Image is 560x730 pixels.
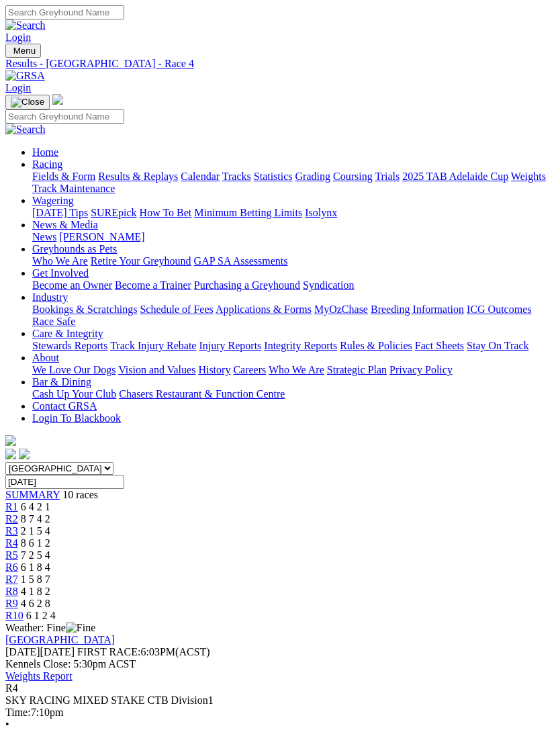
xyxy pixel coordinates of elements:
a: SUREpick [91,207,136,218]
a: Breeding Information [371,304,464,315]
a: Coursing [333,171,373,182]
a: Schedule of Fees [140,304,213,315]
a: ICG Outcomes [467,304,531,315]
div: Racing [32,171,555,195]
a: Get Involved [32,267,89,279]
a: R9 [5,598,18,609]
a: Chasers Restaurant & Function Centre [119,388,285,400]
a: About [32,352,59,363]
a: Fields & Form [32,171,95,182]
a: Stay On Track [467,340,528,351]
span: • [5,719,9,730]
a: R5 [5,549,18,561]
a: Who We Are [32,255,88,267]
a: Retire Your Greyhound [91,255,191,267]
div: Kennels Close: 5:30pm ACST [5,658,555,670]
a: Track Maintenance [32,183,115,194]
a: Home [32,146,58,158]
a: Minimum Betting Limits [194,207,302,218]
a: News & Media [32,219,98,230]
a: Login [5,82,31,93]
div: Industry [32,304,555,328]
a: Weights [511,171,546,182]
button: Toggle navigation [5,95,50,109]
a: R10 [5,610,24,621]
a: Injury Reports [199,340,261,351]
input: Search [5,109,124,124]
a: Tracks [222,171,251,182]
a: Track Injury Rebate [110,340,196,351]
a: MyOzChase [314,304,368,315]
span: [DATE] [5,646,40,657]
a: R8 [5,586,18,597]
a: News [32,231,56,242]
a: Stewards Reports [32,340,107,351]
span: Weather: Fine [5,622,95,633]
div: Get Involved [32,279,555,291]
a: Results & Replays [98,171,178,182]
a: History [198,364,230,375]
a: GAP SA Assessments [194,255,288,267]
div: Care & Integrity [32,340,555,352]
a: Results - [GEOGRAPHIC_DATA] - Race 4 [5,58,555,70]
a: Careers [233,364,266,375]
button: Toggle navigation [5,44,41,58]
a: We Love Our Dogs [32,364,115,375]
span: 10 races [62,489,98,500]
div: 7:10pm [5,706,555,719]
div: About [32,364,555,376]
span: Time: [5,706,31,718]
a: Bar & Dining [32,376,91,387]
a: Purchasing a Greyhound [194,279,300,291]
div: Wagering [32,207,555,219]
a: R2 [5,513,18,524]
a: Bookings & Scratchings [32,304,137,315]
a: Calendar [181,171,220,182]
a: Trials [375,171,400,182]
a: Integrity Reports [264,340,337,351]
a: Rules & Policies [340,340,412,351]
span: 4 1 8 2 [21,586,50,597]
a: Applications & Forms [216,304,312,315]
a: Wagering [32,195,74,206]
a: Fact Sheets [415,340,464,351]
a: [GEOGRAPHIC_DATA] [5,634,115,645]
a: Grading [295,171,330,182]
img: Close [11,97,44,107]
a: Isolynx [305,207,337,218]
img: twitter.svg [19,449,30,459]
a: Who We Are [269,364,324,375]
span: [DATE] [5,646,75,657]
span: R1 [5,501,18,512]
span: R3 [5,525,18,537]
a: Vision and Values [118,364,195,375]
a: Statistics [254,171,293,182]
span: R4 [5,682,18,694]
img: facebook.svg [5,449,16,459]
span: 6 4 2 1 [21,501,50,512]
span: 4 6 2 8 [21,598,50,609]
a: Login [5,32,31,43]
span: 6 1 2 4 [26,610,56,621]
img: Fine [66,622,95,634]
a: Login To Blackbook [32,412,121,424]
span: 8 7 4 2 [21,513,50,524]
input: Search [5,5,124,19]
span: Menu [13,46,36,56]
a: Weights Report [5,670,73,682]
input: Select date [5,475,124,489]
a: Racing [32,158,62,170]
a: R4 [5,537,18,549]
span: R6 [5,561,18,573]
a: Strategic Plan [327,364,387,375]
a: Cash Up Your Club [32,388,116,400]
a: Greyhounds as Pets [32,243,117,255]
span: 8 6 1 2 [21,537,50,549]
a: Syndication [303,279,354,291]
div: Greyhounds as Pets [32,255,555,267]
